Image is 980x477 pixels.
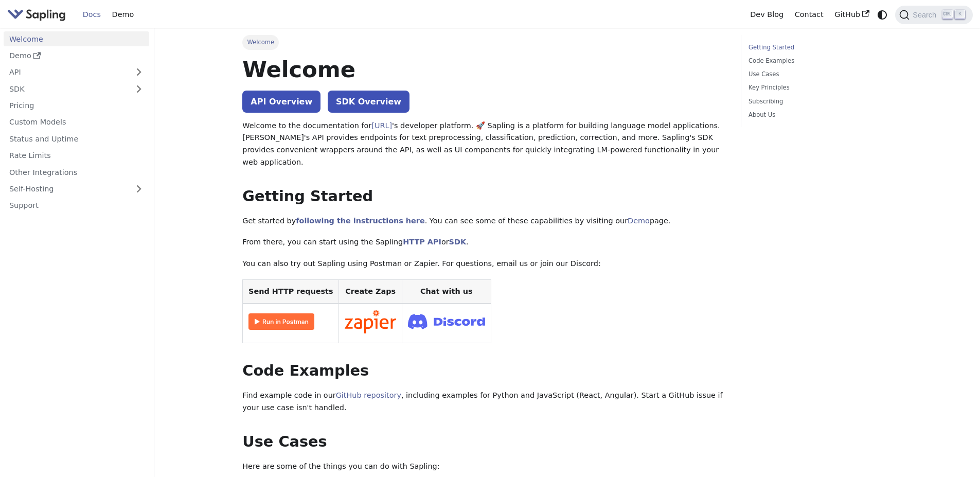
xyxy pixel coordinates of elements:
[4,65,129,80] a: API
[242,258,726,270] p: You can also try out Sapling using Postman or Zapier. For questions, email us or join our Discord:
[829,7,875,23] a: GitHub
[296,217,424,225] a: following the instructions here
[749,69,888,79] a: Use Cases
[248,313,314,330] img: Run in Postman
[4,115,149,130] a: Custom Models
[339,279,402,304] th: Create Zaps
[749,43,888,52] a: Getting Started
[4,48,149,63] a: Demo
[749,83,888,93] a: Key Principles
[129,81,149,96] button: Expand sidebar category 'SDK'
[403,238,441,246] a: HTTP API
[4,198,149,213] a: Support
[345,310,396,333] img: Connect in Zapier
[955,10,965,19] kbd: K
[242,35,726,49] nav: Breadcrumbs
[449,238,466,246] a: SDK
[242,56,726,83] h1: Welcome
[4,165,149,180] a: Other Integrations
[4,148,149,163] a: Rate Limits
[749,56,888,66] a: Code Examples
[408,311,485,332] img: Join Discord
[129,65,149,80] button: Expand sidebar category 'API'
[106,7,139,23] a: Demo
[242,91,320,113] a: API Overview
[242,120,726,169] p: Welcome to the documentation for 's developer platform. 🚀 Sapling is a platform for building lang...
[7,7,66,22] img: Sapling.ai
[242,187,726,206] h2: Getting Started
[242,390,726,414] p: Find example code in our , including examples for Python and JavaScript (React, Angular). Start a...
[242,236,726,249] p: From there, you can start using the Sapling or .
[4,182,149,197] a: Self-Hosting
[789,7,829,23] a: Contact
[243,279,339,304] th: Send HTTP requests
[336,391,401,399] a: GitHub repository
[371,121,392,130] a: [URL]
[242,461,726,473] p: Here are some of the things you can do with Sapling:
[4,98,149,113] a: Pricing
[4,131,149,146] a: Status and Uptime
[402,279,491,304] th: Chat with us
[749,110,888,120] a: About Us
[242,433,726,451] h2: Use Cases
[4,31,149,46] a: Welcome
[4,81,129,96] a: SDK
[628,217,650,225] a: Demo
[895,6,972,24] button: Search (Ctrl+K)
[242,362,726,380] h2: Code Examples
[77,7,106,23] a: Docs
[7,7,69,22] a: Sapling.ai
[875,7,890,22] button: Switch between dark and light mode (currently system mode)
[744,7,789,23] a: Dev Blog
[328,91,409,113] a: SDK Overview
[242,215,726,227] p: Get started by . You can see some of these capabilities by visiting our page.
[749,97,888,107] a: Subscribing
[910,11,942,19] span: Search
[242,35,279,49] span: Welcome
